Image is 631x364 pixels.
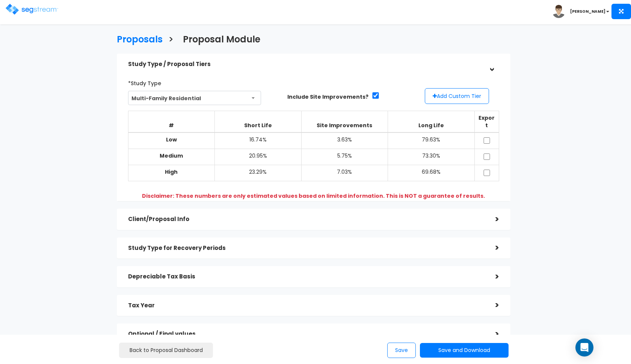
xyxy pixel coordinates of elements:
[474,111,499,133] th: Export
[128,216,484,223] h5: Client/Proposal Info
[128,274,484,280] h5: Depreciable Tax Basis
[301,132,388,149] td: 3.63%
[301,165,388,181] td: 7.03%
[128,111,215,133] th: #
[215,149,302,165] td: 20.95%
[425,88,489,104] button: Add Custom Tier
[128,91,261,105] span: Multi-Family Residential
[215,132,302,149] td: 16.74%
[215,111,302,133] th: Short Life
[388,132,475,149] td: 79.63%
[177,27,260,50] a: Proposal Module
[128,77,161,87] label: *Study Type
[117,35,163,46] h3: Proposals
[183,35,260,46] h3: Proposal Module
[484,214,499,225] div: >
[215,165,302,181] td: 23.29%
[484,299,499,311] div: >
[6,4,58,15] img: logo.png
[301,111,388,133] th: Site Improvements
[128,302,484,309] h5: Tax Year
[128,245,484,251] h5: Study Type for Recovery Periods
[420,343,509,358] button: Save and Download
[388,165,475,181] td: 69.68%
[160,152,183,159] b: Medium
[111,27,163,50] a: Proposals
[575,338,593,356] div: Open Intercom Messenger
[388,149,475,165] td: 73.30%
[142,192,485,200] b: Disclaimer: These numbers are only estimated values based on limited information. This is NOT a g...
[484,242,499,254] div: >
[484,271,499,283] div: >
[484,328,499,340] div: >
[128,91,261,105] span: Multi-Family Residential
[570,9,605,14] b: [PERSON_NAME]
[166,136,177,143] b: Low
[119,343,213,358] a: Back to Proposal Dashboard
[388,111,475,133] th: Long Life
[301,149,388,165] td: 5.75%
[128,331,484,337] h5: Optional / Final values
[387,343,416,358] button: Save
[486,57,497,72] div: >
[168,35,174,46] h3: >
[552,5,565,18] img: avatar.png
[287,93,368,101] label: Include Site Improvements?
[165,168,178,176] b: High
[128,61,484,68] h5: Study Type / Proposal Tiers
